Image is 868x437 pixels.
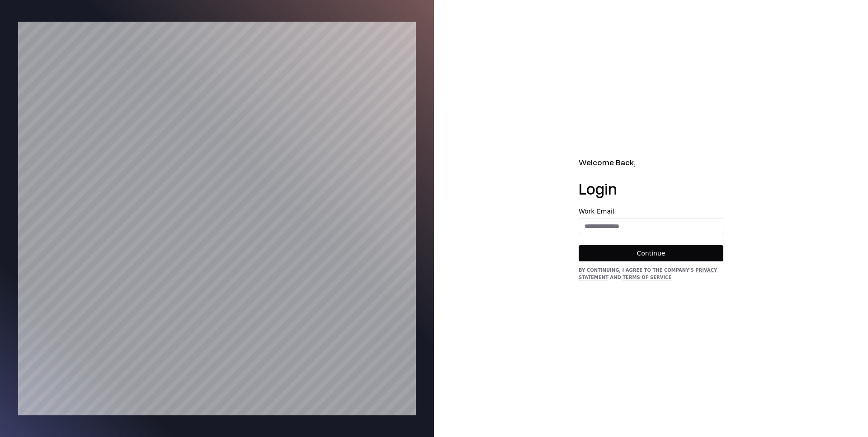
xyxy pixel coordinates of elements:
label: Work Email [579,208,723,214]
h1: Login [579,179,723,197]
div: By continuing, I agree to the Company's and [579,267,723,281]
a: Terms of Service [623,275,671,280]
button: Continue [579,245,723,261]
h2: Welcome Back, [579,156,723,168]
a: Privacy Statement [579,268,717,280]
